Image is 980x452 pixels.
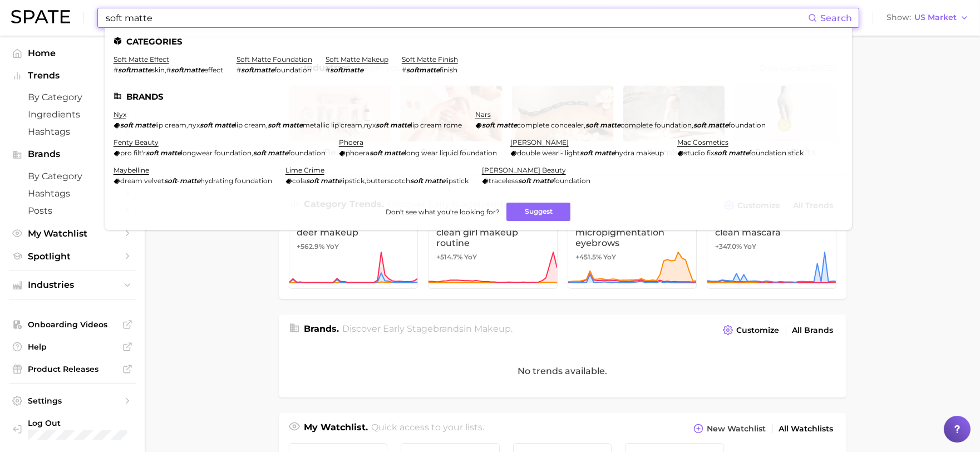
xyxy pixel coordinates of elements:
a: soft matte finish [402,55,458,63]
a: lime crime [285,166,324,174]
span: hydra makeup [615,149,664,157]
span: Posts [28,205,117,216]
span: Home [28,48,117,58]
a: Home [9,45,136,62]
a: Help [9,338,136,355]
span: lip cream rome [411,121,462,129]
a: clean girl makeup routine+514.7% YoY [428,220,558,289]
span: pro filt'r [120,149,146,157]
span: metallic lip cream [303,121,362,129]
em: soft [585,121,598,129]
em: matte [135,121,155,129]
span: nyx [188,121,200,129]
span: New Watchlist [707,424,766,434]
a: mac cosmetics [677,138,728,146]
span: Don't see what you're looking for? [386,208,500,216]
span: Discover Early Stage brands in . [342,323,513,334]
span: +347.0% [715,242,742,250]
a: All Watchlists [776,421,836,436]
span: Product Releases [28,364,117,374]
em: soft [410,176,423,185]
span: longwear foundation [181,149,252,157]
button: Brands [9,146,136,163]
em: matte [160,149,181,157]
span: +451.5% [576,253,602,261]
em: softmatte [171,66,204,74]
span: Brands [28,149,117,159]
span: # [237,66,241,74]
span: complete foundation [620,121,692,129]
span: complete concealer [517,121,584,129]
em: soft [693,121,706,129]
span: foundation stick [749,149,804,157]
h1: My Watchlist. [304,421,368,436]
em: matte [384,149,405,157]
span: dream velvet [120,176,164,185]
span: Onboarding Videos [28,320,117,330]
span: lip cream [235,121,266,129]
a: soft matte effect [114,55,169,63]
span: # [166,66,171,74]
a: Posts [9,202,136,219]
span: Brands . [304,323,339,334]
a: [PERSON_NAME] [510,138,569,146]
span: lipstick [445,176,469,185]
span: # [114,66,118,74]
span: +562.9% [297,242,325,250]
em: softmatte [118,66,151,74]
span: lip cream [155,121,186,129]
em: soft [253,149,266,157]
span: micropigmentation eyebrows [576,227,689,248]
a: soft matte makeup [326,55,388,63]
a: maybelline [114,166,149,174]
button: New Watchlist [691,421,769,436]
span: nyx [364,121,376,129]
span: foundation [728,121,766,129]
span: cola [292,176,306,185]
a: nyx [114,110,126,119]
em: matte [600,121,620,129]
em: soft [482,121,495,129]
a: Onboarding Videos [9,316,136,333]
em: matte [708,121,728,129]
a: All Brands [790,323,836,338]
em: softmatte [330,66,363,74]
div: , [114,66,223,74]
li: Brands [114,92,843,101]
a: phoera [339,138,363,146]
a: by Category [9,168,136,185]
span: finish [440,66,457,74]
div: , , , [114,121,462,129]
span: Hashtags [28,126,117,137]
button: Customize [720,322,782,338]
em: softmatte [241,66,274,74]
input: Search here for a brand, industry, or ingredient [105,8,808,27]
span: YoY [604,253,617,262]
a: Hashtags [9,185,136,202]
a: by Category [9,89,136,106]
span: clean mascara [715,227,828,238]
em: soft [714,149,727,157]
span: Search [820,13,852,23]
span: Industries [28,280,117,290]
span: lipstick [341,176,365,185]
em: matte [594,149,615,157]
em: matte [268,149,288,157]
span: by Category [28,92,117,102]
span: traceless [489,176,518,185]
a: fenty beauty [114,138,159,146]
em: soft [580,149,593,157]
a: micropigmentation eyebrows+451.5% YoY [568,220,697,289]
span: Help [28,342,117,352]
span: foundation [274,66,312,74]
span: foundation [553,176,590,185]
div: , , [475,121,766,129]
a: clean mascara+347.0% YoY [707,220,836,289]
em: soft [306,176,319,185]
h2: Quick access to your lists. [371,421,484,436]
em: soft [376,121,388,129]
em: soft [370,149,382,157]
span: phoera [346,149,370,157]
li: Categories [114,37,843,46]
span: - [177,176,180,185]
